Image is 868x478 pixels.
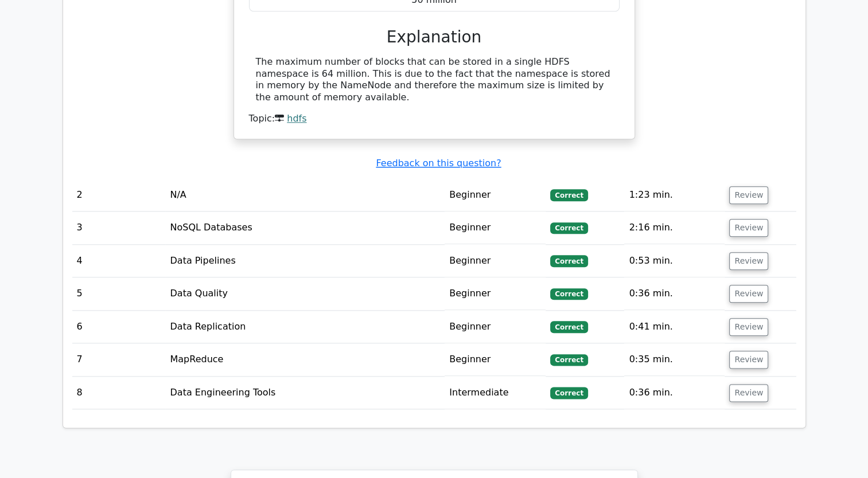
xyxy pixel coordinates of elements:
[550,387,587,398] span: Correct
[165,343,445,376] td: MapReduce
[729,351,768,369] button: Review
[72,245,166,277] td: 4
[729,186,768,204] button: Review
[72,343,166,376] td: 7
[550,222,587,234] span: Correct
[445,311,546,343] td: Beginner
[550,288,587,300] span: Correct
[624,179,725,211] td: 1:23 min.
[165,377,445,409] td: Data Engineering Tools
[72,179,166,211] td: 2
[165,211,445,244] td: NoSQL Databases
[624,311,725,343] td: 0:41 min.
[729,318,768,336] button: Review
[624,277,725,310] td: 0:36 min.
[72,377,166,409] td: 8
[256,56,613,104] div: The maximum number of blocks that can be stored in a single HDFS namespace is 64 million. This is...
[72,311,166,343] td: 6
[729,252,768,270] button: Review
[445,245,546,277] td: Beginner
[445,343,546,376] td: Beginner
[729,285,768,303] button: Review
[165,277,445,310] td: Data Quality
[624,377,725,409] td: 0:36 min.
[550,354,587,366] span: Correct
[165,311,445,343] td: Data Replication
[624,211,725,244] td: 2:16 min.
[72,211,166,244] td: 3
[249,113,620,125] div: Topic:
[376,158,501,169] a: Feedback on this question?
[445,211,546,244] td: Beginner
[445,277,546,310] td: Beginner
[72,277,166,310] td: 5
[256,28,613,47] h3: Explanation
[729,219,768,237] button: Review
[165,245,445,277] td: Data Pipelines
[729,384,768,402] button: Review
[445,179,546,211] td: Beginner
[287,113,306,124] a: hdfs
[550,255,587,267] span: Correct
[445,377,546,409] td: Intermediate
[550,321,587,332] span: Correct
[624,343,725,376] td: 0:35 min.
[550,189,587,201] span: Correct
[624,245,725,277] td: 0:53 min.
[165,179,445,211] td: N/A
